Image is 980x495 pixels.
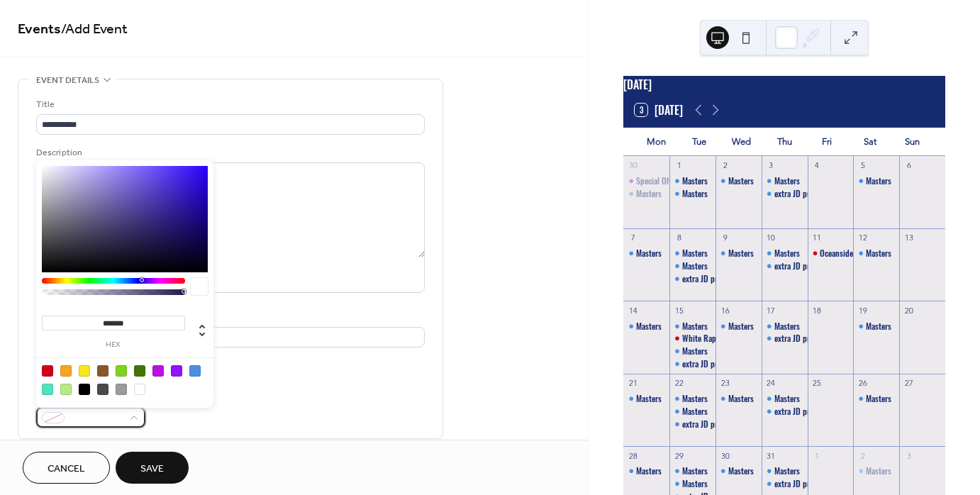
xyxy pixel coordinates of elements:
[848,128,891,156] div: Sat
[762,465,808,477] div: Masters
[682,418,737,430] div: extra JD practice
[720,450,730,461] div: 30
[762,188,808,200] div: extra JD practice
[853,321,899,333] div: Masters
[774,247,800,260] div: Masters
[774,175,800,187] div: Masters
[669,358,715,370] div: extra JD practice
[682,333,763,345] div: White Rapids Swim Club
[812,305,823,316] div: 18
[715,393,762,405] div: Masters
[674,450,684,461] div: 29
[134,384,145,395] div: #FFFFFF
[812,233,823,243] div: 11
[763,128,806,156] div: Thu
[715,465,762,477] div: Masters
[682,358,737,370] div: extra JD practice
[669,260,715,272] div: Masters
[636,188,662,200] div: Masters
[42,365,53,377] div: #D0021B
[720,305,730,316] div: 16
[669,175,715,187] div: Masters
[116,365,127,377] div: #7ED321
[766,160,776,171] div: 3
[97,384,108,395] div: #4A4A4A
[682,406,708,418] div: Masters
[812,160,823,171] div: 4
[628,160,638,171] div: 30
[669,465,715,477] div: Masters
[891,128,934,156] div: Sun
[866,175,891,187] div: Masters
[669,345,715,357] div: Masters
[669,188,715,200] div: Masters
[97,365,108,377] div: #8B572A
[728,465,754,477] div: Masters
[774,406,829,418] div: extra JD practice
[774,333,829,345] div: extra JD practice
[857,450,868,461] div: 2
[669,393,715,405] div: Masters
[715,175,762,187] div: Masters
[682,393,708,405] div: Masters
[762,321,808,333] div: Masters
[623,321,669,333] div: Masters
[669,478,715,490] div: Masters
[36,145,422,160] div: Description
[728,393,754,405] div: Masters
[628,378,638,389] div: 21
[674,160,684,171] div: 1
[857,233,868,243] div: 12
[857,160,868,171] div: 5
[820,247,867,260] div: Oceanside TFC
[774,321,800,333] div: Masters
[774,188,829,200] div: extra JD practice
[677,128,720,156] div: Tue
[762,247,808,260] div: Masters
[669,418,715,430] div: extra JD practice
[79,365,90,377] div: #F8E71C
[669,247,715,260] div: Masters
[636,465,662,477] div: Masters
[715,321,762,333] div: Masters
[903,450,914,461] div: 3
[23,452,110,484] button: Cancel
[682,465,708,477] div: Masters
[766,450,776,461] div: 31
[682,175,708,187] div: Masters
[762,260,808,272] div: extra JD practice
[623,465,669,477] div: Masters
[715,247,762,260] div: Masters
[623,188,669,200] div: Masters
[636,321,662,333] div: Masters
[762,175,808,187] div: Masters
[669,406,715,418] div: Masters
[774,465,800,477] div: Masters
[762,333,808,345] div: extra JD practice
[623,175,669,187] div: Special Olympics practices
[669,333,715,345] div: White Rapids Swim Club
[728,175,754,187] div: Masters
[812,378,823,389] div: 25
[866,465,891,477] div: Masters
[669,273,715,285] div: extra JD practice
[682,273,737,285] div: extra JD practice
[808,247,854,260] div: Oceanside TFC
[728,321,754,333] div: Masters
[762,393,808,405] div: Masters
[866,247,891,260] div: Masters
[189,365,201,377] div: #4A90E2
[720,128,763,156] div: Wed
[857,305,868,316] div: 19
[60,365,72,377] div: #F5A623
[762,406,808,418] div: extra JD practice
[857,378,868,389] div: 26
[116,384,127,395] div: #9B9B9B
[853,175,899,187] div: Masters
[720,378,730,389] div: 23
[853,247,899,260] div: Masters
[636,247,662,260] div: Masters
[853,465,899,477] div: Masters
[61,16,128,43] span: / Add Event
[42,384,53,395] div: #50E3C2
